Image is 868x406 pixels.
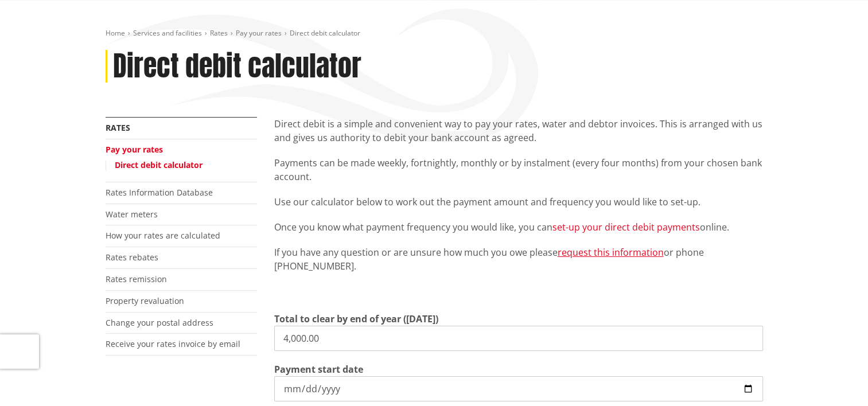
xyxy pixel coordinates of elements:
[210,28,228,38] a: Rates
[106,274,167,284] a: Rates remission
[106,187,213,198] a: Rates Information Database
[106,122,130,133] a: Rates
[106,28,125,38] a: Home
[274,362,363,376] label: Payment start date
[115,159,203,170] a: Direct debit calculator
[106,338,240,349] a: Receive your rates invoice by email
[274,220,763,234] p: Once you know what payment frequency you would like, you can online.
[274,117,763,145] p: Direct debit is a simple and convenient way to pay your rates, water and debtor invoices. This is...
[133,28,202,38] a: Services and facilities
[106,209,158,220] a: Water meters
[106,252,158,263] a: Rates rebates
[236,28,282,38] a: Pay your rates
[106,29,763,38] nav: breadcrumb
[106,317,213,328] a: Change your postal address
[106,230,220,241] a: How your rates are calculated
[815,358,857,399] iframe: Messenger Launcher
[274,245,763,273] p: If you have any question or are unsure how much you owe please or phone [PHONE_NUMBER].
[558,246,664,259] a: request this information
[274,156,763,184] p: Payments can be made weekly, fortnightly, monthly or by instalment (every four months) from your ...
[113,50,361,83] h1: Direct debit calculator
[106,295,184,306] a: Property revaluation
[274,312,438,326] label: Total to clear by end of year ([DATE])
[290,28,360,38] span: Direct debit calculator
[274,195,763,209] p: Use our calculator below to work out the payment amount and frequency you would like to set-up.
[552,221,700,233] a: set-up your direct debit payments
[106,144,163,155] a: Pay your rates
